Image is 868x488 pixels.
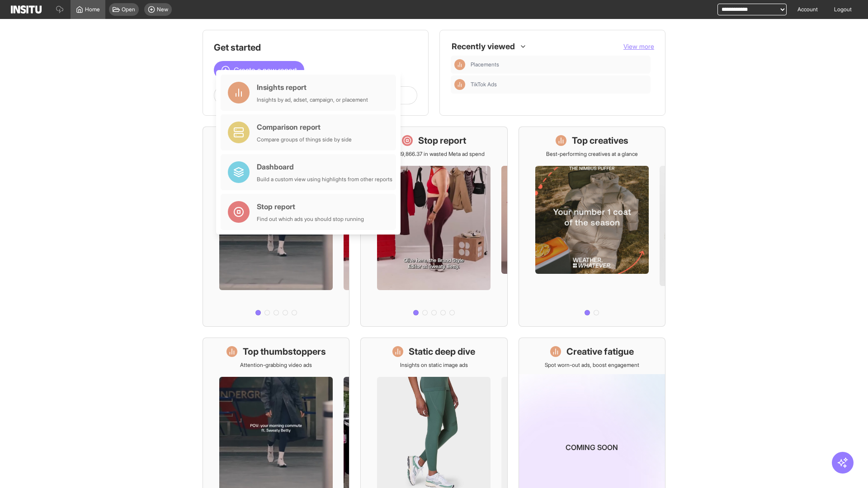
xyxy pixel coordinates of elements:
span: Open [122,6,135,13]
p: Attention-grabbing video ads [240,361,312,369]
button: Create a new report [214,61,304,79]
span: Placements [471,61,499,68]
h1: Top creatives [572,134,628,147]
div: Insights [454,79,465,90]
span: View more [623,42,654,50]
div: Stop report [257,201,364,212]
div: Comparison report [257,122,352,132]
p: Insights on static image ads [400,361,468,369]
h1: Static deep dive [409,345,475,358]
span: New [157,6,168,13]
div: Insights report [257,82,368,93]
h1: Get started [214,41,417,54]
div: Insights [454,59,465,70]
div: Insights by ad, adset, campaign, or placement [257,96,368,103]
span: Create a new report [234,65,297,75]
div: Dashboard [257,161,392,172]
span: Home [85,6,100,13]
h1: Stop report [418,134,466,147]
span: Placements [471,61,647,68]
div: Compare groups of things side by side [257,136,352,143]
a: Stop reportSave £19,866.37 in wasted Meta ad spend [360,127,507,327]
div: Build a custom view using highlights from other reports [257,176,392,183]
div: Find out which ads you should stop running [257,216,364,223]
p: Save £19,866.37 in wasted Meta ad spend [383,150,485,158]
img: Logo [11,5,42,14]
span: TikTok Ads [471,81,497,88]
p: Best-performing creatives at a glance [546,150,638,158]
h1: Top thumbstoppers [243,345,326,358]
button: View more [623,42,654,51]
a: What's live nowSee all active ads instantly [203,127,349,327]
a: Top creativesBest-performing creatives at a glance [519,127,665,327]
span: TikTok Ads [471,81,647,88]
